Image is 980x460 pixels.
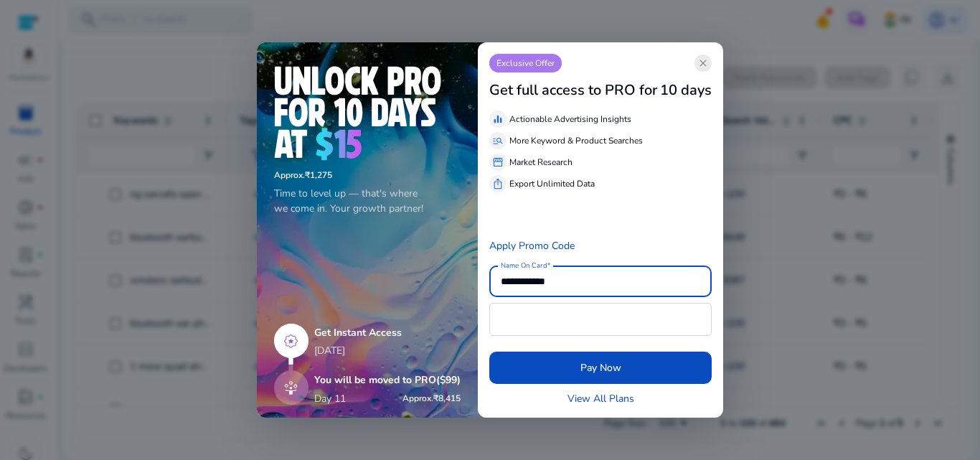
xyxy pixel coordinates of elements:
img: logo_orange.svg [23,23,34,34]
span: storefront [492,156,504,168]
button: Pay Now [489,352,712,384]
span: ios_share [492,178,504,189]
p: Exclusive Offer [489,54,562,72]
span: Pay Now [580,360,621,375]
span: manage_search [492,135,504,146]
mat-label: Name On Card [501,260,547,271]
iframe: Secure card payment input frame [497,305,704,334]
div: Domain Overview [55,85,128,94]
span: Approx. [402,393,433,404]
p: [DATE] [314,343,461,358]
p: Actionable Advertising Insights [509,113,631,126]
span: equalizer [492,113,504,125]
p: Market Research [509,156,573,169]
img: tab_keywords_by_traffic_grey.svg [143,83,154,95]
a: View All Plans [567,391,634,406]
span: Approx. [274,169,305,181]
div: Keywords by Traffic [159,85,242,94]
p: Day 11 [314,391,346,406]
span: close [697,57,709,69]
img: website_grey.svg [23,37,34,49]
a: Apply Promo Code [489,239,575,253]
h3: Get full access to PRO for [489,82,657,99]
span: ($99) [436,373,461,387]
h6: ₹8,415 [402,393,461,403]
h3: 10 days [660,82,712,99]
div: Domain: [DOMAIN_NAME] [37,37,158,49]
img: tab_domain_overview_orange.svg [39,83,50,95]
h6: ₹1,275 [274,170,461,180]
p: Time to level up — that's where we come in. Your growth partner! [274,186,461,216]
p: More Keyword & Product Searches [509,134,643,147]
h5: Get Instant Access [314,327,461,339]
p: Export Unlimited Data [509,177,595,190]
div: v 4.0.25 [40,23,70,34]
h5: You will be moved to PRO [314,375,461,387]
